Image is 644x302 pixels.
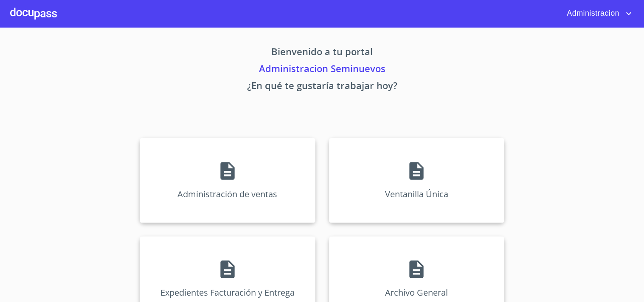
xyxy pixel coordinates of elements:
p: Expedientes Facturación y Entrega [160,287,295,298]
p: Ventanilla Única [385,188,448,200]
p: Administración de ventas [177,188,277,200]
p: Administracion Seminuevos [61,62,584,78]
button: account of current user [560,7,634,20]
p: Bienvenido a tu portal [61,45,584,62]
span: Administracion [560,7,624,20]
p: Archivo General [385,287,448,298]
p: ¿En qué te gustaría trabajar hoy? [61,78,584,95]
